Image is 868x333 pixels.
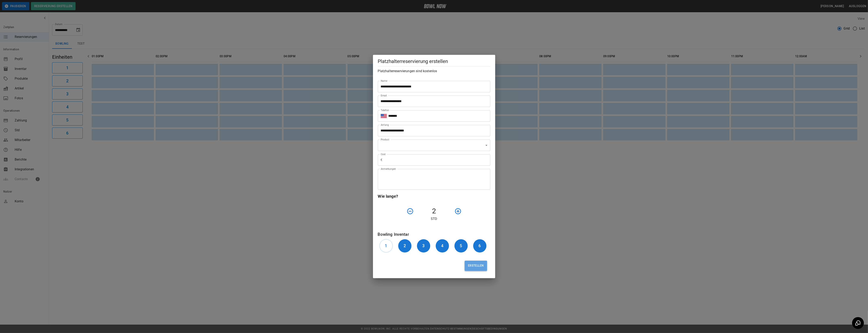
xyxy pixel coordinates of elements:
[381,108,389,112] label: Telefon
[415,207,453,215] h4: 2
[422,243,425,249] h6: 3
[473,239,486,253] button: 6
[381,158,383,162] p: €
[398,239,411,253] button: 2
[378,140,490,151] div: ​
[479,243,481,249] h6: 6
[436,239,449,253] button: 4
[460,243,462,249] h6: 5
[378,68,490,74] h6: Platzhalterreservierungen sind kostenlos
[378,58,490,65] h5: Platzhalterreservierung erstellen
[417,239,430,253] button: 3
[404,243,406,249] h6: 2
[381,113,387,119] button: Select country
[381,123,389,127] label: Anfang
[385,243,387,249] h6: 1
[378,125,487,136] input: Choose date, selected date is Dec 13, 2025
[378,193,490,200] h6: Wie lange?
[380,239,393,253] button: 1
[378,231,490,238] h6: Bowling Inventar
[441,243,443,249] h6: 4
[378,216,490,221] p: Std
[454,239,468,253] button: 5
[465,261,487,271] button: Erstellen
